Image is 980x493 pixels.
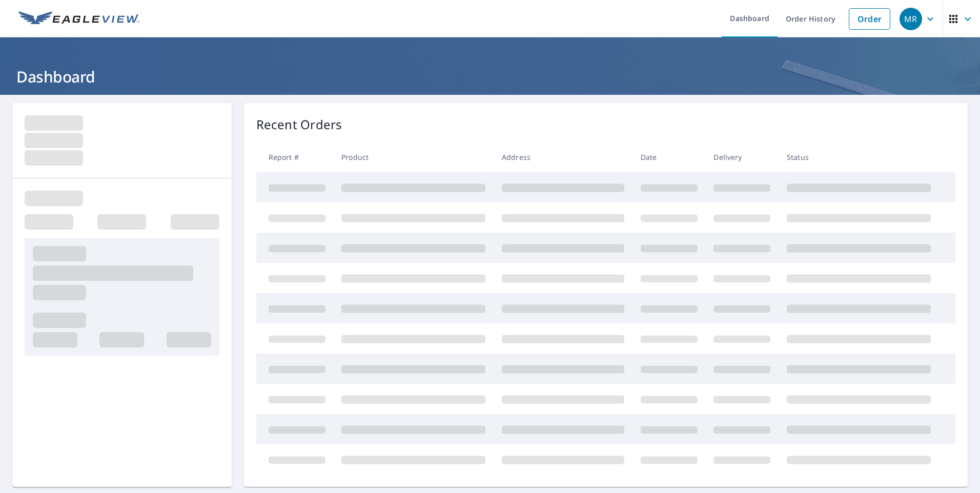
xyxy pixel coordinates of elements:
p: Recent Orders [256,115,342,134]
div: MR [900,8,922,30]
img: EV Logo [18,11,139,27]
th: Address [494,142,632,172]
th: Report # [256,142,334,172]
h1: Dashboard [12,66,968,87]
th: Date [632,142,706,172]
a: Order [849,8,890,30]
th: Delivery [705,142,779,172]
th: Status [779,142,939,172]
th: Product [333,142,494,172]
